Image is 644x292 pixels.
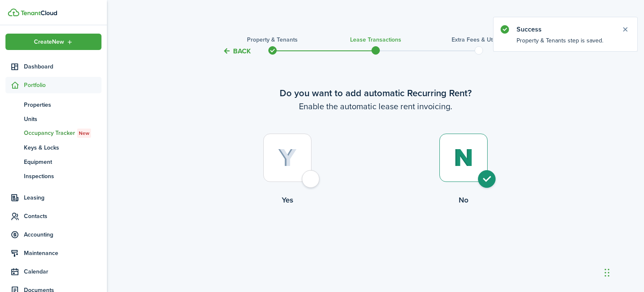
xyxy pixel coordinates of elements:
[602,252,644,292] iframe: Chat Widget
[5,58,101,75] a: Dashboard
[247,35,298,44] h3: Property & Tenants
[24,249,101,258] span: Maintenance
[8,8,19,16] img: TenantCloud
[5,112,101,126] a: Units
[200,195,376,205] control-radio-card-title: Yes
[223,47,251,55] button: Back
[5,169,101,183] a: Inspections
[452,35,506,44] h3: Extra fees & Utilities
[24,230,101,239] span: Accounting
[5,126,101,140] a: Occupancy TrackerNew
[5,140,101,155] a: Keys & Locks
[24,115,101,124] span: Units
[24,129,101,138] span: Occupancy Tracker
[24,143,101,152] span: Keys & Locks
[200,100,552,113] wizard-step-header-description: Enable the automatic lease rent invoicing.
[24,193,101,202] span: Leasing
[79,129,89,137] span: New
[24,172,101,181] span: Inspections
[350,35,401,44] h3: Lease Transactions
[24,158,101,166] span: Equipment
[34,39,64,45] span: Create New
[21,11,57,16] img: TenantCloud
[517,24,613,34] notify-title: Success
[493,36,637,51] notify-body: Property & Tenants step is saved.
[24,81,101,89] span: Portfolio
[605,260,610,285] div: Drag
[278,149,297,167] img: Yes
[5,34,101,50] button: Open menu
[619,24,631,35] button: Close notify
[200,86,552,100] wizard-step-header-title: Do you want to add automatic Recurring Rent?
[376,195,552,205] control-radio-card-title: No
[24,267,101,276] span: Calendar
[24,62,101,71] span: Dashboard
[24,212,101,221] span: Contacts
[5,97,101,112] a: Properties
[5,155,101,169] a: Equipment
[454,149,473,167] img: No (selected)
[24,100,101,109] span: Properties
